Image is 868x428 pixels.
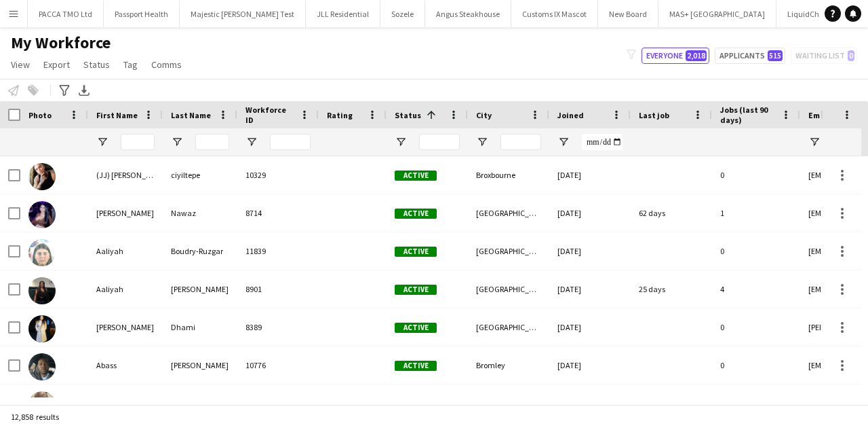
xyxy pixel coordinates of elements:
[395,171,437,181] span: Active
[419,134,460,150] input: Status Filter Input
[88,308,163,346] div: [PERSON_NAME]
[28,277,56,304] img: Aaliyah Braithwaite
[712,346,800,384] div: 0
[96,110,138,120] span: First Name
[395,110,421,120] span: Status
[88,385,163,422] div: Abayomi
[712,156,800,194] div: 0
[123,58,138,71] span: Tag
[395,323,437,333] span: Active
[163,156,237,194] div: ciyiltepe
[83,58,110,71] span: Status
[549,308,631,346] div: [DATE]
[468,194,549,232] div: [GEOGRAPHIC_DATA]
[468,308,549,346] div: [GEOGRAPHIC_DATA]
[88,270,163,308] div: Aaliyah
[395,361,437,371] span: Active
[476,136,488,148] button: Open Filter Menu
[88,232,163,270] div: Aaliyah
[557,136,570,148] button: Open Filter Menu
[395,209,437,219] span: Active
[38,56,75,73] a: Export
[306,1,380,27] button: JLL Residential
[712,194,800,232] div: 1
[468,346,549,384] div: Bromley
[598,1,658,27] button: New Board
[28,315,56,342] img: Aanchal Dhami
[425,1,511,27] button: Angus Steakhouse
[549,385,631,422] div: [DATE]
[78,56,115,73] a: Status
[76,82,92,99] app-action-btn: Export XLSX
[549,156,631,194] div: [DATE]
[163,308,237,346] div: Dhami
[5,56,35,73] a: View
[163,270,237,308] div: [PERSON_NAME]
[549,346,631,384] div: [DATE]
[43,58,70,71] span: Export
[237,270,319,308] div: 8901
[11,33,111,53] span: My Workforce
[237,194,319,232] div: 8714
[549,194,631,232] div: [DATE]
[245,105,294,125] span: Workforce ID
[720,105,776,125] span: Jobs (last 90 days)
[146,56,187,73] a: Comms
[28,201,56,228] img: Aalia Nawaz
[712,270,800,308] div: 4
[118,56,143,73] a: Tag
[549,232,631,270] div: [DATE]
[270,134,311,150] input: Workforce ID Filter Input
[639,110,669,120] span: Last job
[163,346,237,384] div: [PERSON_NAME]
[395,136,407,148] button: Open Filter Menu
[28,239,56,266] img: Aaliyah Boudry-Ruzgar
[549,270,631,308] div: [DATE]
[557,110,584,120] span: Joined
[163,194,237,232] div: Nawaz
[768,50,783,61] span: 515
[56,82,73,99] app-action-btn: Advanced filters
[88,346,163,384] div: Abass
[237,385,319,422] div: 11682
[511,1,598,27] button: Customs IX Mascot
[468,385,549,422] div: [GEOGRAPHIC_DATA]
[395,247,437,257] span: Active
[11,58,30,71] span: View
[28,353,56,380] img: Abass Allen
[395,285,437,295] span: Active
[468,232,549,270] div: [GEOGRAPHIC_DATA]
[380,1,425,27] button: Sozele
[712,308,800,346] div: 0
[631,194,712,232] div: 62 days
[808,136,821,148] button: Open Filter Menu
[500,134,541,150] input: City Filter Input
[121,134,155,150] input: First Name Filter Input
[658,1,776,27] button: MAS+ [GEOGRAPHIC_DATA]
[28,110,52,120] span: Photo
[631,270,712,308] div: 25 days
[468,156,549,194] div: Broxbourne
[237,346,319,384] div: 10776
[712,232,800,270] div: 0
[237,232,319,270] div: 11839
[327,110,353,120] span: Rating
[180,1,306,27] button: Majestic [PERSON_NAME] Test
[686,50,707,61] span: 2,018
[712,385,800,422] div: 1
[237,156,319,194] div: 10329
[237,308,319,346] div: 8389
[468,270,549,308] div: [GEOGRAPHIC_DATA]
[715,48,785,64] button: Applicants515
[476,110,492,120] span: City
[195,134,229,150] input: Last Name Filter Input
[88,194,163,232] div: [PERSON_NAME]
[163,385,237,422] div: Awe
[582,134,623,150] input: Joined Filter Input
[808,110,830,120] span: Email
[96,136,108,148] button: Open Filter Menu
[631,385,712,422] div: 84 days
[88,156,163,194] div: (JJ) [PERSON_NAME]
[104,1,180,27] button: Passport Health
[642,48,709,64] button: Everyone2,018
